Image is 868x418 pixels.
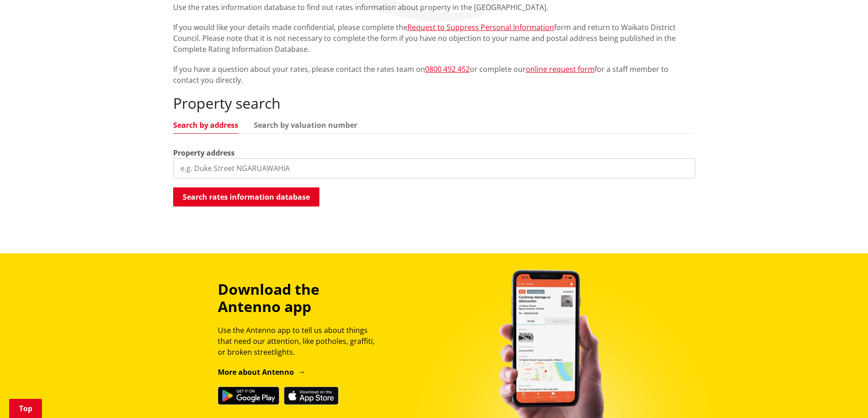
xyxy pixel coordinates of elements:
[9,399,42,418] a: Top
[173,147,235,158] label: Property address
[284,387,339,405] img: Download on the App Store
[173,95,695,112] h2: Property search
[173,2,695,13] p: Use the rates information database to find out rates information about property in the [GEOGRAPHI...
[407,22,554,32] a: Request to Suppress Personal Information
[218,387,279,405] img: Get it on Google Play
[218,281,383,316] h3: Download the Antenno app
[173,158,695,178] input: e.g. Duke Street NGARUAWAHIA
[173,22,695,55] p: If you would like your details made confidential, please complete the form and return to Waikato ...
[173,121,238,129] a: Search by address
[173,64,695,86] p: If you have a question about your rates, please contact the rates team on or complete our for a s...
[826,380,859,413] iframe: Messenger Launcher
[218,367,306,377] a: More about Antenno
[254,121,357,129] a: Search by valuation number
[425,64,470,74] a: 0800 492 452
[173,187,319,206] button: Search rates information database
[526,64,595,74] a: online request form
[218,325,383,358] p: Use the Antenno app to tell us about things that need our attention, like potholes, graffiti, or ...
